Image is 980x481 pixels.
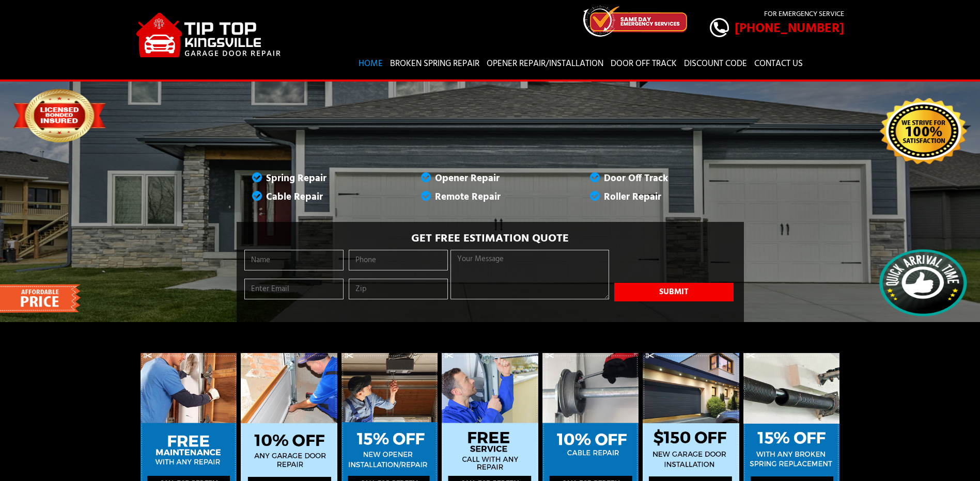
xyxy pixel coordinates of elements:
[237,169,406,188] li: Spring Repair
[608,50,679,78] a: Door Off Track
[614,283,734,301] button: Submit
[136,13,282,57] img: Kingsville.png
[710,19,844,39] a: [PHONE_NUMBER]
[681,50,750,78] a: Discount Code
[349,250,448,270] input: Phone
[387,50,482,78] a: Broken Spring Repair
[356,50,385,78] a: Home
[406,169,574,188] li: Opener Repair
[237,188,406,206] li: Cable Repair
[710,18,729,37] img: call.png
[583,5,687,37] img: icon-top.png
[574,169,743,188] li: Door Off Track
[752,50,805,78] a: Contact Us
[574,188,743,206] li: Roller Repair
[710,9,844,20] p: For Emergency Service
[406,188,574,206] li: Remote Repair
[244,250,344,270] input: Name
[614,250,735,281] iframe: reCAPTCHA
[484,50,606,78] a: Opener Repair/Installation
[244,279,344,299] input: Enter Email
[242,232,739,246] h2: Get Free Estimation Quote
[349,279,448,299] input: Zip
